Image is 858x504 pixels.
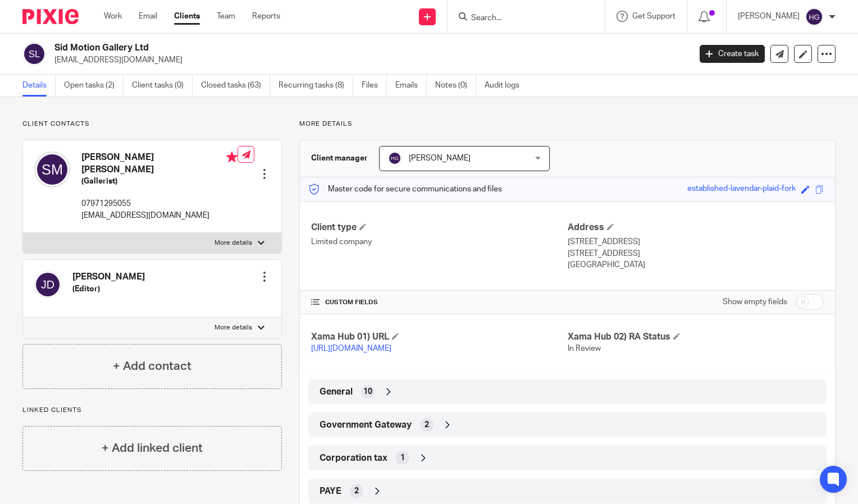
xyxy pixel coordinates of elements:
div: established-lavendar-plaid-fork [687,183,796,196]
h3: Client manager [311,153,368,164]
a: [URL][DOMAIN_NAME] [311,345,391,352]
span: Corporation tax [320,452,387,464]
p: [EMAIL_ADDRESS][DOMAIN_NAME] [81,210,238,221]
h4: + Add contact [113,358,191,375]
p: [GEOGRAPHIC_DATA] [568,259,824,271]
a: Create task [700,45,765,63]
p: [EMAIL_ADDRESS][DOMAIN_NAME] [54,54,683,66]
a: Emails [395,75,427,97]
p: Linked clients [22,406,282,415]
a: Files [362,75,387,97]
h4: [PERSON_NAME] [72,271,145,283]
p: [PERSON_NAME] [738,11,800,22]
a: Notes (0) [435,75,476,97]
a: Audit logs [485,75,528,97]
i: Primary [226,152,238,163]
p: Master code for secure communications and files [308,184,502,195]
img: svg%3E [805,8,823,26]
a: Client tasks (0) [132,75,193,97]
img: svg%3E [34,271,61,298]
p: 07971295055 [81,198,238,209]
a: Email [139,11,157,22]
p: Limited company [311,236,567,248]
a: Recurring tasks (8) [279,75,353,97]
a: Details [22,75,56,97]
a: Team [217,11,235,22]
span: General [320,386,353,398]
span: 2 [354,485,359,497]
h5: (Editor) [72,283,145,295]
a: Closed tasks (63) [201,75,270,97]
span: Government Gateway [320,419,412,431]
label: Show empty fields [723,296,787,308]
p: More details [299,120,836,129]
span: 1 [400,452,405,464]
p: Client contacts [22,120,282,129]
a: Work [104,11,122,22]
h4: + Add linked client [102,439,203,457]
input: Search [470,13,571,24]
span: [PERSON_NAME] [409,154,471,162]
span: Get Support [632,12,676,20]
h4: CUSTOM FIELDS [311,298,567,307]
h4: Xama Hub 02) RA Status [568,331,824,343]
p: More details [214,323,252,332]
h2: Sid Motion Gallery Ltd [54,42,557,54]
p: [STREET_ADDRESS] [568,236,824,248]
span: 10 [363,386,372,397]
p: More details [214,239,252,248]
h4: Client type [311,222,567,233]
span: PAYE [320,485,341,497]
h4: [PERSON_NAME] [PERSON_NAME] [81,152,238,176]
p: [STREET_ADDRESS] [568,248,824,259]
a: Reports [252,11,280,22]
a: Clients [174,11,200,22]
span: In Review [568,345,601,352]
a: Open tasks (2) [64,75,124,97]
h5: (Gallerist) [81,176,238,187]
h4: Address [568,222,824,233]
span: 2 [425,419,429,430]
img: svg%3E [22,42,46,66]
img: svg%3E [388,152,401,165]
img: Pixie [22,9,79,24]
h4: Xama Hub 01) URL [311,331,567,343]
img: svg%3E [34,152,70,187]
